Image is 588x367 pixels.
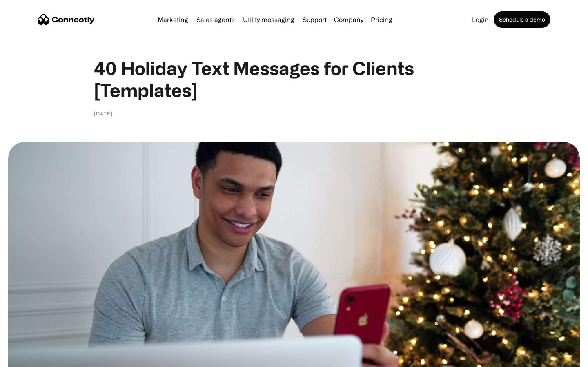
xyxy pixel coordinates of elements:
a: Utility messaging [240,16,298,23]
a: Support [299,16,330,23]
ul: Language list [16,353,49,364]
div: [DATE] [94,109,113,117]
div: Company [332,14,366,25]
h1: 40 Holiday Text Messages for Clients [Templates] [94,57,494,101]
a: Marketing [154,16,192,23]
a: Pricing [367,16,396,23]
a: Login [469,16,492,23]
a: Schedule a demo [494,11,550,28]
aside: Language selected: English [8,353,49,364]
a: Sales agents [193,16,238,23]
a: home [38,13,95,26]
div: Company [334,14,363,25]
